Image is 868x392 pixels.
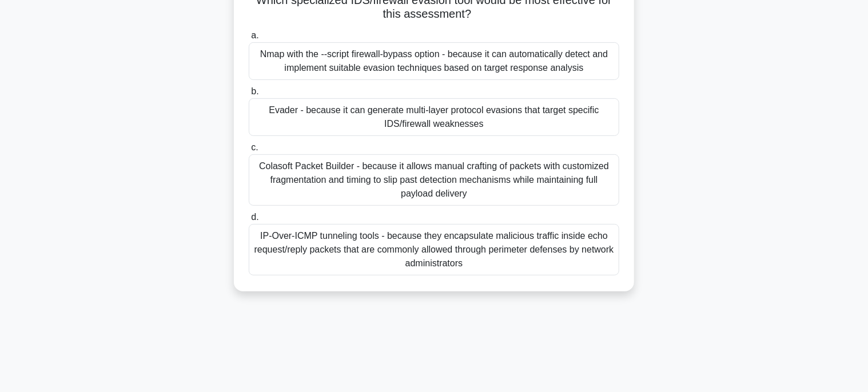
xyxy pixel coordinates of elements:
span: a. [251,30,258,40]
span: c. [251,142,258,152]
div: IP-Over-ICMP tunneling tools - because they encapsulate malicious traffic inside echo request/rep... [249,224,619,275]
div: Nmap with the --script firewall-bypass option - because it can automatically detect and implement... [249,42,619,80]
div: Colasoft Packet Builder - because it allows manual crafting of packets with customized fragmentat... [249,154,619,206]
span: b. [251,86,258,96]
span: d. [251,212,258,222]
div: Evader - because it can generate multi-layer protocol evasions that target specific IDS/firewall ... [249,98,619,136]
